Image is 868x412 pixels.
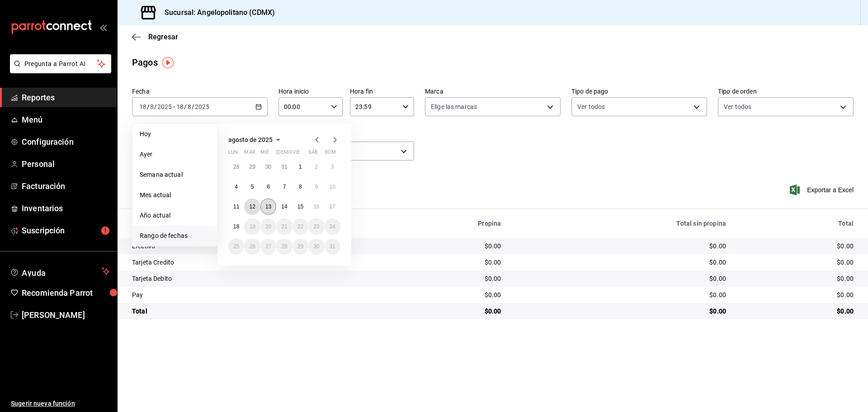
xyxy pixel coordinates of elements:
button: 16 de agosto de 2025 [308,199,324,215]
abbr: 14 de agosto de 2025 [281,204,287,210]
span: Pregunta a Parrot AI [24,59,97,69]
button: 4 de agosto de 2025 [228,179,244,195]
button: 12 de agosto de 2025 [244,199,260,215]
button: open_drawer_menu [99,24,107,31]
abbr: 5 de agosto de 2025 [251,184,254,190]
abbr: 15 de agosto de 2025 [297,204,303,210]
button: 21 de agosto de 2025 [276,218,292,235]
div: Pagos [132,56,158,69]
abbr: 22 de agosto de 2025 [297,223,303,230]
abbr: 23 de agosto de 2025 [313,223,319,230]
div: $0.00 [515,307,726,316]
button: 27 de agosto de 2025 [260,238,276,255]
span: Facturación [22,180,110,192]
div: $0.00 [383,242,501,251]
div: Pay [132,290,369,299]
button: Pregunta a Parrot AI [10,54,111,73]
abbr: 18 de agosto de 2025 [233,223,239,230]
button: 31 de julio de 2025 [276,159,292,175]
span: Rango de fechas [140,231,210,241]
button: 9 de agosto de 2025 [308,179,324,195]
abbr: 28 de agosto de 2025 [281,243,287,250]
label: Fecha [132,88,268,95]
abbr: 21 de agosto de 2025 [281,223,287,230]
input: ---- [194,103,210,110]
img: Tooltip marker [162,57,174,68]
button: 26 de agosto de 2025 [244,238,260,255]
button: 31 de agosto de 2025 [325,238,340,255]
abbr: 3 de agosto de 2025 [331,164,334,170]
div: $0.00 [515,242,726,251]
div: $0.00 [515,290,726,299]
abbr: 4 de agosto de 2025 [235,184,238,190]
input: ---- [157,103,172,110]
button: 18 de agosto de 2025 [228,218,244,235]
button: 14 de agosto de 2025 [276,199,292,215]
div: $0.00 [741,258,854,267]
label: Tipo de pago [571,88,707,95]
abbr: 2 de agosto de 2025 [315,164,318,170]
abbr: 17 de agosto de 2025 [330,204,335,210]
span: / [154,103,157,110]
abbr: 6 de agosto de 2025 [267,184,270,190]
div: $0.00 [515,274,726,283]
div: Total [132,307,369,316]
span: Ver todos [724,102,751,111]
button: 25 de agosto de 2025 [228,238,244,255]
input: -- [187,103,192,110]
abbr: martes [244,149,255,159]
div: $0.00 [383,274,501,283]
div: $0.00 [383,258,501,267]
abbr: 20 de agosto de 2025 [265,223,271,230]
span: agosto de 2025 [228,136,273,143]
span: Elige las marcas [431,102,477,111]
span: Hoy [140,129,210,139]
abbr: 30 de agosto de 2025 [313,243,319,250]
button: 3 de agosto de 2025 [325,159,340,175]
button: 11 de agosto de 2025 [228,199,244,215]
abbr: viernes [292,149,300,159]
button: 28 de agosto de 2025 [276,238,292,255]
button: 7 de agosto de 2025 [276,179,292,195]
div: $0.00 [741,242,854,251]
button: Exportar a Excel [792,185,854,195]
input: -- [139,103,147,110]
span: Reportes [22,91,110,104]
abbr: 31 de julio de 2025 [281,164,287,170]
abbr: 16 de agosto de 2025 [313,204,319,210]
abbr: jueves [276,149,330,159]
button: 23 de agosto de 2025 [308,218,324,235]
abbr: 29 de agosto de 2025 [297,243,303,250]
span: Año actual [140,211,210,220]
abbr: 25 de agosto de 2025 [233,243,239,250]
span: Inventarios [22,202,110,214]
abbr: 26 de agosto de 2025 [249,243,255,250]
label: Tipo de orden [718,88,854,95]
abbr: sábado [308,149,318,159]
div: Total sin propina [515,220,726,227]
button: 2 de agosto de 2025 [308,159,324,175]
abbr: 9 de agosto de 2025 [315,184,318,190]
span: [PERSON_NAME] [22,309,110,321]
div: $0.00 [383,290,501,299]
span: Configuración [22,136,110,148]
div: $0.00 [383,307,501,316]
button: 1 de agosto de 2025 [292,159,308,175]
div: $0.00 [741,290,854,299]
abbr: 1 de agosto de 2025 [299,164,302,170]
button: 29 de julio de 2025 [244,159,260,175]
abbr: 19 de agosto de 2025 [249,223,255,230]
button: 17 de agosto de 2025 [325,199,340,215]
h3: Sucursal: Angelopolitano (CDMX) [157,7,275,18]
button: 30 de julio de 2025 [260,159,276,175]
div: Propina [383,220,501,227]
abbr: miércoles [260,149,269,159]
span: Menú [22,114,110,126]
button: agosto de 2025 [228,134,283,145]
span: / [184,103,187,110]
button: 28 de julio de 2025 [228,159,244,175]
div: Total [741,220,854,227]
button: Regresar [132,33,178,41]
abbr: domingo [325,149,336,159]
